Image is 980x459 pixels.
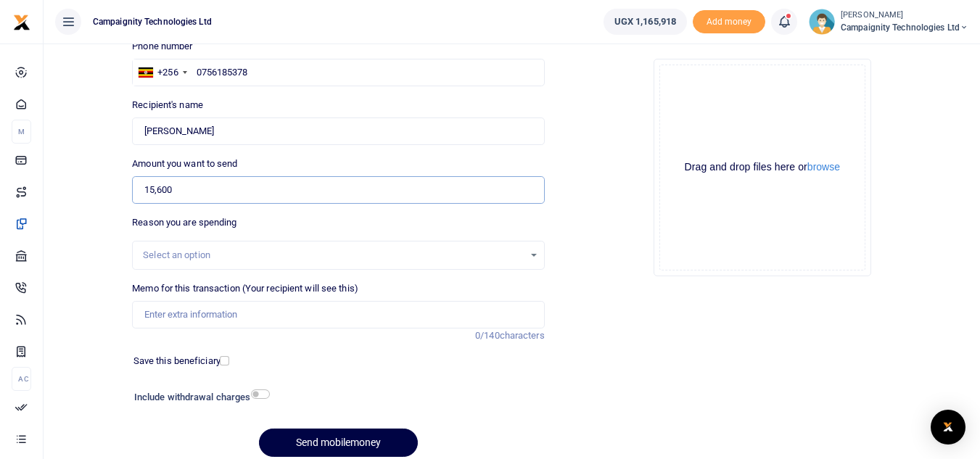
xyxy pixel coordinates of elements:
[841,9,968,22] small: [PERSON_NAME]
[475,330,500,341] span: 0/140
[157,65,178,80] div: +256
[500,330,545,341] span: characters
[132,157,237,171] label: Amount you want to send
[134,392,263,403] h6: Include withdrawal charges
[693,10,765,34] span: Add money
[133,354,221,368] label: Save this beneficiary
[13,16,30,27] a: logo-small logo-large logo-large
[693,15,765,26] a: Add money
[259,429,418,457] button: Send mobilemoney
[809,9,835,35] img: profile-user
[604,9,687,35] a: UGX 1,165,918
[13,14,30,31] img: logo-small
[807,162,840,172] button: browse
[693,10,765,34] li: Toup your wallet
[12,120,31,144] li: M
[132,176,544,204] input: UGX
[132,215,236,230] label: Reason you are spending
[654,59,871,276] div: File Uploader
[614,15,676,29] span: UGX 1,165,918
[931,410,965,444] div: Open Intercom Messenger
[132,39,192,54] label: Phone number
[598,9,693,35] li: Wallet ballance
[133,59,191,86] div: Uganda: +256
[143,248,523,262] div: Select an option
[132,98,203,112] label: Recipient's name
[660,160,865,174] div: Drag and drop files here or
[132,281,358,296] label: Memo for this transaction (Your recipient will see this)
[132,59,544,86] input: Enter phone number
[12,367,31,391] li: Ac
[132,117,544,145] input: Loading name...
[132,301,544,328] input: Enter extra information
[809,9,968,35] a: profile-user [PERSON_NAME] Campaignity Technologies Ltd
[841,21,968,34] span: Campaignity Technologies Ltd
[87,15,218,28] span: Campaignity Technologies Ltd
